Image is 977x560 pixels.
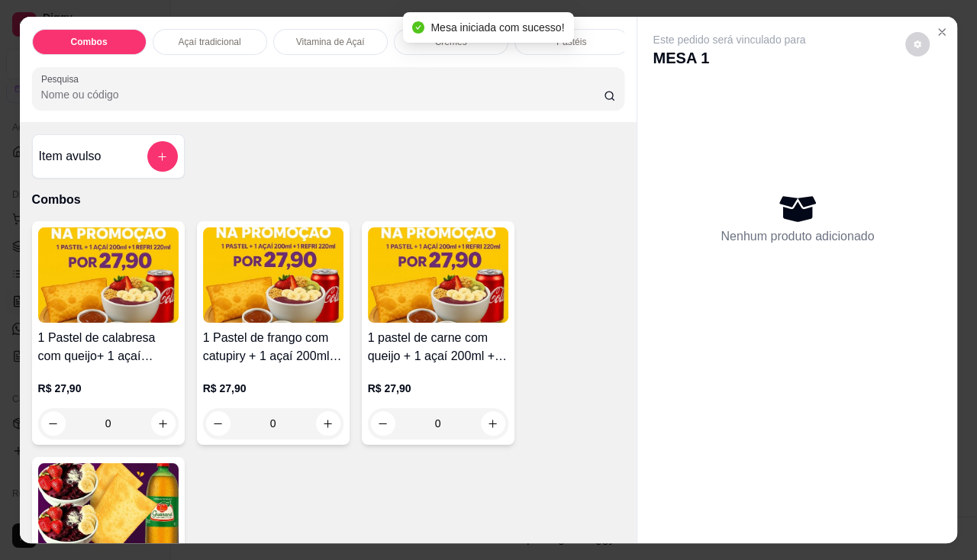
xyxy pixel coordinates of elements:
img: product-image [203,227,343,323]
p: R$ 27,90 [368,381,508,396]
img: product-image [37,227,178,323]
h4: 1 Pastel de calabresa com queijo+ 1 açaí 200ml+ 1 refri lata 220ml [37,329,178,365]
p: Açaí tradicional [178,36,240,48]
p: Este pedido será vinculado para [653,32,805,47]
h4: Item avulso [38,147,101,166]
button: Close [930,20,955,44]
p: Nenhum produto adicionado [721,227,874,246]
p: Combos [31,191,624,209]
p: Cremes [435,36,467,48]
p: Pastéis [556,36,586,48]
p: R$ 27,90 [203,381,343,396]
span: check-circle [412,21,424,34]
span: Mesa iniciada com sucesso! [430,21,564,34]
p: R$ 27,90 [37,381,178,396]
p: Combos [70,36,107,48]
p: Vitamina de Açaí [296,36,365,48]
h4: 1 pastel de carne com queijo + 1 açaí 200ml + 1 refri lata 220ml [368,329,508,365]
img: product-image [368,227,508,323]
p: MESA 1 [653,47,805,69]
h4: 1 Pastel de frango com catupiry + 1 açaí 200ml + 1 refri lata 220ml [203,329,343,365]
button: decrease-product-quantity [905,32,930,56]
label: Pesquisa [40,72,83,85]
input: Pesquisa [40,87,603,102]
button: add-separate-item [147,141,178,172]
img: product-image [37,463,178,558]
